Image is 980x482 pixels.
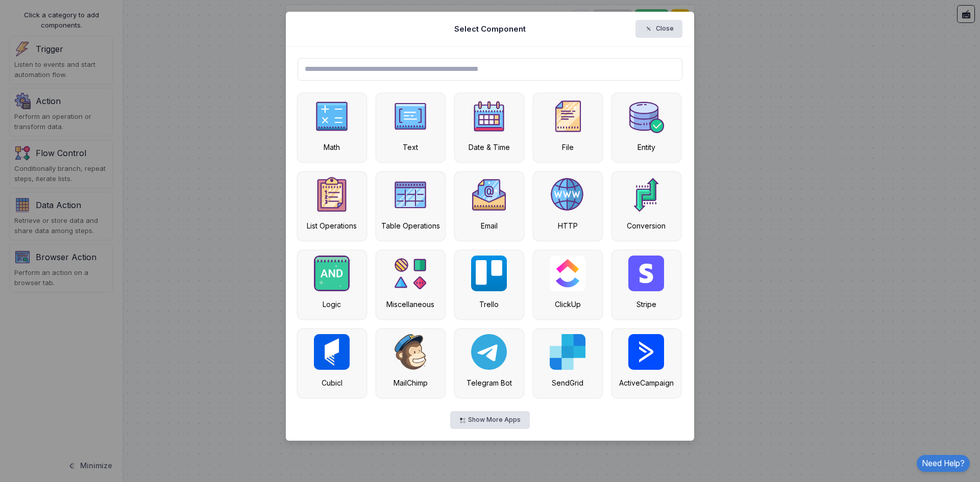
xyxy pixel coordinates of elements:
[628,98,664,134] img: category.png
[450,411,529,429] button: Show More Apps
[538,142,597,153] div: File
[393,177,428,213] img: table.png
[381,142,440,153] div: Text
[635,20,683,38] button: Close
[538,299,597,310] div: ClickUp
[617,377,676,388] div: ActiveCampaign
[381,299,440,310] div: Miscellaneous
[393,256,428,291] img: category.png
[303,220,361,231] div: List Operations
[303,377,361,388] div: Cubicl
[471,177,507,213] img: email.png
[460,377,519,388] div: Telegram Bot
[538,220,597,231] div: HTTP
[314,177,350,213] img: numbered-list.png
[303,142,361,153] div: Math
[460,299,519,310] div: Trello
[617,142,676,153] div: Entity
[471,334,507,370] img: telegram-bot.svg
[550,177,585,213] img: http.png
[471,256,507,291] img: trello.svg
[617,299,676,310] div: Stripe
[393,98,428,134] img: text-v2.png
[617,220,676,231] div: Conversion
[550,256,585,291] img: clickup.png
[314,98,350,134] img: math.png
[550,98,585,134] img: file.png
[550,334,585,370] img: sendgrid.svg
[395,334,426,370] img: mailchimp.svg
[917,455,970,472] a: Need Help?
[628,256,664,291] img: stripe.png
[460,220,519,231] div: Email
[454,23,526,35] h5: Select Component
[538,377,597,388] div: SendGrid
[628,334,664,370] img: active-campaign.png
[628,177,664,213] img: category.png
[471,98,507,134] img: date.png
[314,334,350,370] img: cubicl.jpg
[314,256,350,291] img: and.png
[460,142,519,153] div: Date & Time
[303,299,361,310] div: Logic
[381,220,440,231] div: Table Operations
[381,377,440,388] div: MailChimp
